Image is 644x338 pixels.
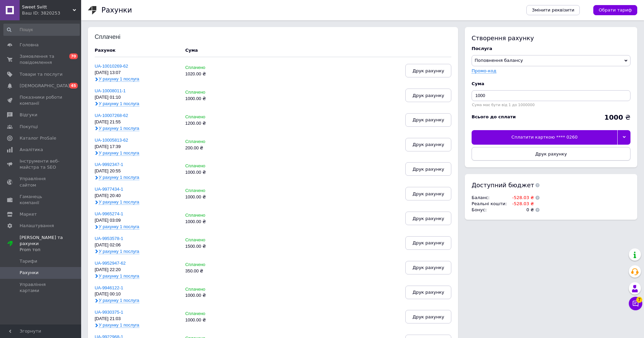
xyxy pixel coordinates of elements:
[185,262,242,267] div: Сплачено
[472,103,630,107] div: Сума має бути від 1 до 1000000
[20,258,37,264] span: Тарифи
[412,191,444,196] span: Друк рахунку
[95,316,178,321] div: [DATE] 21:03
[99,175,139,180] span: У рахунку 1 послуга
[95,64,128,69] a: UA-10010269-62
[405,261,451,274] button: Друк рахунку
[526,5,580,15] a: Змінити реквізити
[20,112,37,118] span: Відгуки
[185,238,242,243] div: Сплачено
[185,72,242,77] div: 1020.00 ₴
[95,211,123,216] a: UA-9965274-1
[412,216,444,221] span: Друк рахунку
[472,90,630,101] input: Введіть суму
[99,249,139,254] span: У рахунку 1 послуга
[185,287,242,292] div: Сплачено
[405,310,451,323] button: Друк рахунку
[472,130,617,144] div: Сплатити карткою **** 0260
[22,4,73,10] span: Sweet Svitt
[405,187,451,200] button: Друк рахунку
[405,236,451,250] button: Друк рахунку
[185,318,242,323] div: 1000.00 ₴
[95,162,123,167] a: UA-9992347-1
[185,219,242,224] div: 1000.00 ₴
[405,64,451,77] button: Друк рахунку
[99,273,139,279] span: У рахунку 1 послуга
[185,293,242,298] div: 1000.00 ₴
[604,113,623,121] b: 1000
[20,83,70,89] span: [DEMOGRAPHIC_DATA]
[95,34,139,41] div: Сплачені
[95,187,123,192] a: UA-9977434-1
[405,162,451,176] button: Друк рахунку
[99,76,139,82] span: У рахунку 1 послуга
[185,170,242,175] div: 1000.00 ₴
[20,247,81,253] div: Prom топ
[101,6,132,14] h1: Рахунки
[95,113,128,118] a: UA-10007268-62
[20,124,38,130] span: Покупці
[185,269,242,274] div: 350.00 ₴
[412,117,444,122] span: Друк рахунку
[405,138,451,151] button: Друк рахунку
[472,201,508,207] td: Реальні кошти :
[95,236,123,241] a: UA-9953578-1
[412,240,444,245] span: Друк рахунку
[185,47,198,53] div: Cума
[95,120,178,125] div: [DATE] 21:55
[472,34,630,42] div: Створення рахунку
[472,195,508,201] td: Баланс :
[405,212,451,225] button: Друк рахунку
[20,223,54,229] span: Налаштування
[95,243,178,248] div: [DATE] 02:06
[472,114,516,120] div: Всього до сплати
[99,298,139,303] span: У рахунку 1 послуга
[20,53,63,66] span: Замовлення та повідомлення
[472,207,508,213] td: Бонус :
[95,47,178,53] div: Рахунок
[185,139,242,144] div: Сплачено
[95,144,178,149] div: [DATE] 17:39
[472,181,534,189] span: Доступний бюджет
[69,83,78,89] span: 45
[95,267,178,272] div: [DATE] 22:20
[99,322,139,328] span: У рахунку 1 послуга
[604,114,630,121] div: ₴
[185,65,242,70] div: Сплачено
[475,58,523,63] span: Поповнення балансу
[412,265,444,270] span: Друк рахунку
[95,261,126,266] a: UA-9952947-62
[20,147,43,153] span: Аналітика
[412,68,444,73] span: Друк рахунку
[599,7,632,13] span: Обрати тариф
[99,150,139,156] span: У рахунку 1 послуга
[185,115,242,120] div: Сплачено
[22,10,81,16] div: Ваш ID: 3820253
[185,188,242,193] div: Сплачено
[99,101,139,106] span: У рахунку 1 послуга
[629,297,642,310] button: Чат з покупцем7
[20,94,63,106] span: Показники роботи компанії
[185,121,242,126] div: 1200.00 ₴
[20,42,39,48] span: Головна
[535,151,567,156] span: Друк рахунку
[472,147,630,161] button: Друк рахунку
[405,89,451,102] button: Друк рахунку
[20,135,56,141] span: Каталог ProSale
[185,146,242,151] div: 200.00 ₴
[405,113,451,127] button: Друк рахунку
[20,282,63,294] span: Управління картами
[20,176,63,188] span: Управління сайтом
[472,81,630,87] div: Cума
[412,93,444,98] span: Друк рахунку
[20,235,81,253] span: [PERSON_NAME] та рахунки
[95,310,123,315] a: UA-9930375-1
[532,7,574,13] span: Змінити реквізити
[508,201,534,207] td: -528.03 ₴
[20,158,63,170] span: Інструменти веб-майстра та SEO
[20,211,37,217] span: Маркет
[3,24,80,36] input: Пошук
[472,46,630,52] div: Послуга
[95,292,178,297] div: [DATE] 00:10
[95,88,126,93] a: UA-10008011-1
